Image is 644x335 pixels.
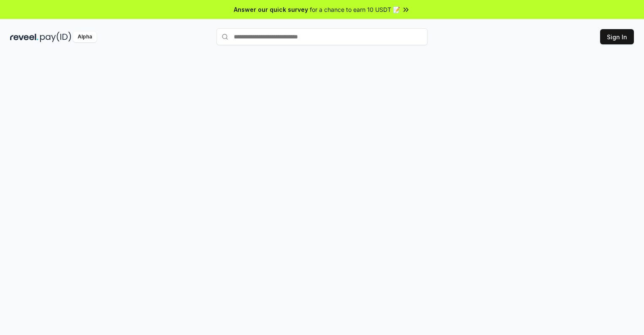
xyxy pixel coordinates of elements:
[600,29,634,44] button: Sign In
[40,32,71,42] img: pay_id
[73,32,97,42] div: Alpha
[10,32,38,42] img: reveel_dark
[310,5,400,14] span: for a chance to earn 10 USDT 📝
[234,5,308,14] span: Answer our quick survey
